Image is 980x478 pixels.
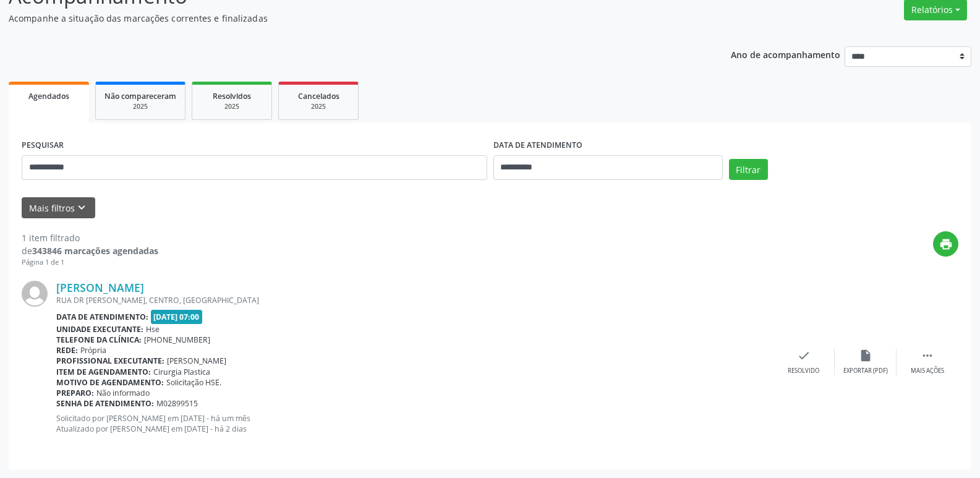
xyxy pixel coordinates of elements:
button: print [933,231,958,257]
i: print [939,237,953,251]
b: Unidade executante: [56,324,143,335]
div: 1 item filtrado [22,231,158,244]
span: Resolvidos [213,91,251,101]
i: insert_drive_file [859,349,872,362]
div: 2025 [201,102,263,111]
b: Motivo de agendamento: [56,377,164,388]
span: Hse [146,324,160,335]
b: Senha de atendimento: [56,398,154,409]
span: Própria [80,345,106,356]
span: [DATE] 07:00 [151,310,203,324]
span: [PHONE_NUMBER] [144,335,210,345]
p: Ano de acompanhamento [731,46,840,62]
button: Filtrar [729,159,768,180]
div: Resolvido [788,367,819,375]
label: PESQUISAR [22,136,64,155]
p: Solicitado por [PERSON_NAME] em [DATE] - há um mês Atualizado por [PERSON_NAME] em [DATE] - há 2 ... [56,413,773,434]
span: Não compareceram [104,91,176,101]
label: DATA DE ATENDIMENTO [493,136,582,155]
span: Não informado [96,388,150,398]
i:  [921,349,934,362]
b: Preparo: [56,388,94,398]
div: Mais ações [911,367,944,375]
span: M02899515 [156,398,198,409]
i: check [797,349,811,362]
div: 2025 [288,102,349,111]
span: Cirurgia Plastica [153,367,210,377]
b: Rede: [56,345,78,356]
b: Data de atendimento: [56,312,148,322]
p: Acompanhe a situação das marcações correntes e finalizadas [9,12,683,25]
div: RUA DR [PERSON_NAME], CENTRO, [GEOGRAPHIC_DATA] [56,295,773,305]
b: Telefone da clínica: [56,335,142,345]
b: Profissional executante: [56,356,164,366]
div: Página 1 de 1 [22,257,158,268]
span: Agendados [28,91,69,101]
b: Item de agendamento: [56,367,151,377]
i: keyboard_arrow_down [75,201,88,215]
div: 2025 [104,102,176,111]
span: Solicitação HSE. [166,377,221,388]
div: de [22,244,158,257]
span: [PERSON_NAME] [167,356,226,366]
div: Exportar (PDF) [843,367,888,375]
a: [PERSON_NAME] [56,281,144,294]
span: Cancelados [298,91,339,101]
button: Mais filtroskeyboard_arrow_down [22,197,95,219]
img: img [22,281,48,307]
strong: 343846 marcações agendadas [32,245,158,257]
